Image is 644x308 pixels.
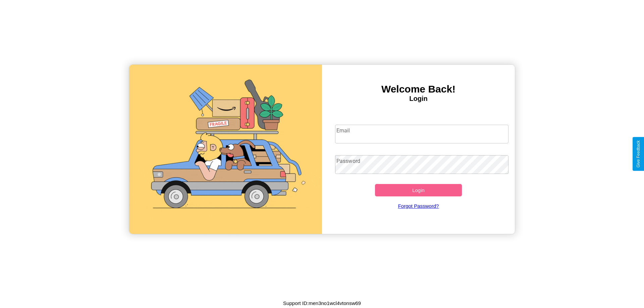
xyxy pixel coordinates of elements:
[322,83,515,95] h3: Welcome Back!
[375,184,462,196] button: Login
[283,299,361,308] p: Support ID: men3no1wcl4vtonsw69
[332,196,505,215] a: Forgot Password?
[129,65,322,234] img: gif
[322,95,515,103] h4: Login
[636,140,641,168] div: Give Feedback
